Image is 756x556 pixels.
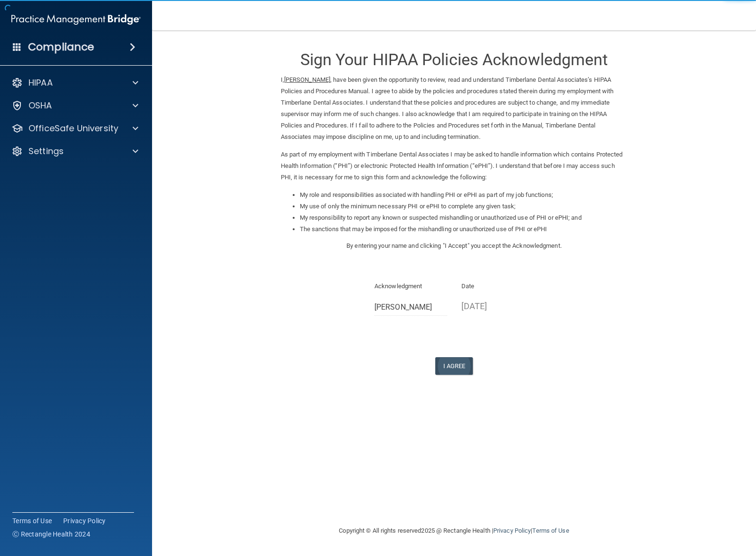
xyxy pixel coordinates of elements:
[493,527,531,534] a: Privacy Policy
[461,298,534,314] p: [DATE]
[300,201,628,212] li: My use of only the minimum necessary PHI or ePHI to complete any given task;
[281,74,628,143] p: I, , have been given the opportunity to review, read and understand Timberlane Dental Associates’...
[374,298,447,316] input: Full Name
[29,77,53,88] p: HIPAA
[11,146,138,157] a: Settings
[281,149,628,183] p: As part of my employment with Timberlane Dental Associates I may be asked to handle information w...
[29,146,64,157] p: Settings
[374,281,447,292] p: Acknowledgment
[63,516,106,526] a: Privacy Policy
[29,123,118,134] p: OfficeSafe University
[12,529,90,539] span: Ⓒ Rectangle Health 2024
[12,516,52,526] a: Terms of Use
[300,189,628,201] li: My role and responsibilities associated with handling PHI or ePHI as part of my job functions;
[28,40,94,54] h4: Compliance
[11,10,141,29] img: PMB logo
[281,240,628,252] p: By entering your name and clicking "I Accept" you accept the Acknowledgment.
[11,77,138,88] a: HIPAA
[461,281,534,292] p: Date
[532,527,569,534] a: Terms of Use
[284,76,330,83] ins: [PERSON_NAME]
[29,100,52,111] p: OSHA
[281,51,628,68] h3: Sign Your HIPAA Policies Acknowledgment
[300,212,628,224] li: My responsibility to report any known or suspected mishandling or unauthorized use of PHI or ePHI...
[281,516,628,546] div: Copyright © All rights reserved 2025 @ Rectangle Health | |
[300,224,628,235] li: The sanctions that may be imposed for the mishandling or unauthorized use of PHI or ePHI
[11,100,138,111] a: OSHA
[11,123,138,134] a: OfficeSafe University
[435,357,473,375] button: I Agree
